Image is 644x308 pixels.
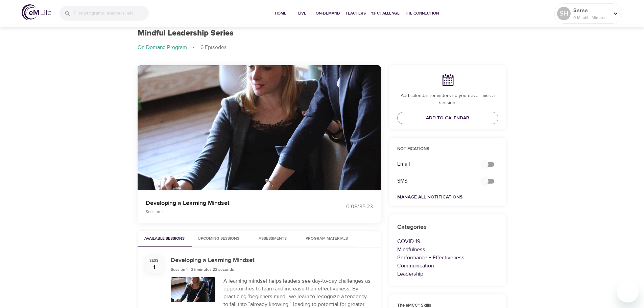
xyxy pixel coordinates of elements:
[200,44,227,51] p: 6 Episodes
[272,10,289,17] span: Home
[138,28,234,38] h1: Mindful Leadership Series
[146,198,314,208] p: Developing a Learning Mindset
[397,194,462,200] a: Manage All Notifications
[196,235,242,242] span: Upcoming Sessions
[397,146,499,152] p: Notifications
[259,235,287,242] span: Assessments
[171,267,234,272] span: Session 1 - 35 minutes 23 seconds
[397,270,499,278] p: Leadership
[149,258,159,263] div: Sess
[22,4,51,20] img: logo
[397,112,499,124] button: Add to Calendar
[316,10,340,17] span: On-Demand
[397,222,499,232] h6: Categories
[397,92,499,106] p: Add calendar reminders so you never miss a session.
[397,254,499,262] p: Performance + Effectiveness
[138,44,187,51] p: On-Demand Program
[371,10,400,17] span: 1% Challenge
[142,235,188,242] span: Available Sessions
[426,114,469,122] span: Add to Calendar
[345,10,366,17] span: Teachers
[74,6,149,21] input: Find programs, teachers, etc...
[573,6,609,15] p: Saraa
[146,209,314,215] p: Session 1
[322,203,373,211] div: 0:08 / 35:23
[397,262,499,270] p: Communication
[138,44,507,52] nav: breadcrumb
[393,173,475,189] div: SMS
[153,263,155,271] div: 1
[397,237,499,245] p: COVID-19
[617,281,639,303] iframe: Knapp för att öppna meddelandefönstret
[171,256,255,265] h6: Developing a Learning Mindset
[393,156,475,172] div: Email
[573,15,609,21] p: 0 Mindful Minutes
[557,7,571,20] div: SH
[397,245,499,254] p: Mindfulness
[405,10,439,17] span: The Connection
[294,10,310,17] span: Live
[304,235,350,242] span: Program Materials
